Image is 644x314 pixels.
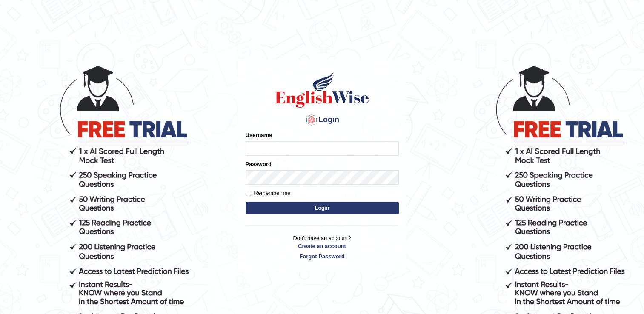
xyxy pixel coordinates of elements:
p: Don't have an account? [246,234,399,260]
button: Login [246,202,399,214]
img: Logo of English Wise sign in for intelligent practice with AI [274,71,371,109]
a: Create an account [246,242,399,250]
label: Remember me [246,189,291,197]
input: Remember me [246,191,251,196]
label: Password [246,160,272,168]
h4: Login [246,113,399,127]
label: Username [246,131,272,139]
a: Forgot Password [246,252,399,260]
